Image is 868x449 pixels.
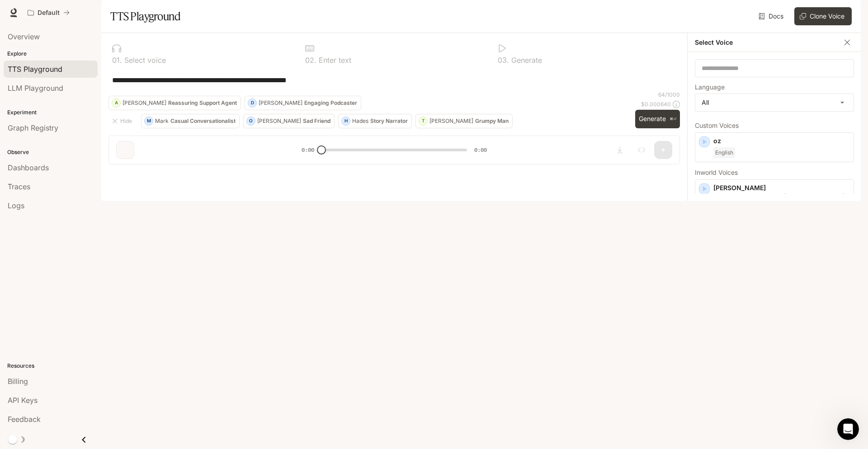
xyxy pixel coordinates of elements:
p: 0 2 . [305,56,316,64]
p: Generate [509,56,542,64]
p: 0 3 . [498,56,509,64]
div: O [247,114,255,128]
p: [PERSON_NAME] [257,118,301,124]
p: Grumpy Man [475,118,509,124]
p: Sad Friend [303,118,330,124]
button: All workspaces [24,4,74,22]
p: Casual Conversationalist [170,118,236,124]
p: Inworld Voices [695,169,854,176]
button: Clone Voice [794,7,852,25]
p: [PERSON_NAME] [713,183,850,192]
p: oz [713,136,850,145]
p: 64 / 1000 [658,91,680,98]
p: Enter text [316,56,351,64]
div: H [342,114,350,128]
button: MMarkCasual Conversationalist [141,114,240,128]
button: Hide [108,114,137,128]
span: English [713,147,735,158]
p: Story Narrator [370,118,408,124]
button: T[PERSON_NAME]Grumpy Man [415,114,513,128]
h1: TTS Playground [110,7,180,25]
div: M [145,114,153,128]
div: T [419,114,427,128]
button: A[PERSON_NAME]Reassuring Support Agent [108,96,241,110]
p: Hades [352,118,368,124]
p: Mark [155,118,169,124]
p: [PERSON_NAME] [259,100,302,106]
p: Reassuring Support Agent [168,100,237,106]
p: Default [38,9,60,17]
p: Deep, smooth middle-aged male French voice. Composed and calm [713,192,850,209]
p: [PERSON_NAME] [123,100,166,106]
button: O[PERSON_NAME]Sad Friend [243,114,335,128]
button: Generate⌘⏎ [635,110,680,128]
a: Docs [757,7,787,25]
p: Custom Voices [695,122,854,129]
p: 0 1 . [112,56,122,64]
div: A [112,96,120,110]
p: Select voice [122,56,166,64]
button: HHadesStory Narrator [338,114,412,128]
div: D [248,96,256,110]
p: Engaging Podcaster [304,100,357,106]
p: ⌘⏎ [670,117,676,122]
div: All [695,94,854,111]
button: D[PERSON_NAME]Engaging Podcaster [245,96,361,110]
p: Language [695,84,725,90]
iframe: Intercom live chat [837,418,859,440]
p: [PERSON_NAME] [429,118,473,124]
p: $ 0.000640 [641,100,671,108]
